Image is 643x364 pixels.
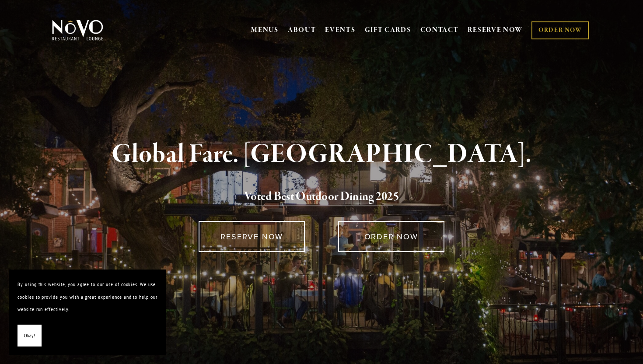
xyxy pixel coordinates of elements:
span: Okay! [24,329,35,342]
a: ABOUT [288,26,316,35]
strong: Global Fare. [GEOGRAPHIC_DATA]. [112,138,531,171]
a: Voted Best Outdoor Dining 202 [244,189,393,206]
img: Novo Restaurant &amp; Lounge [50,19,105,41]
a: ORDER NOW [338,221,444,252]
button: Okay! [17,325,42,347]
a: GIFT CARDS [365,22,411,38]
a: MENUS [251,26,279,35]
a: RESERVE NOW [468,22,523,38]
a: EVENTS [325,26,355,35]
a: RESERVE NOW [199,221,305,252]
h2: 5 [66,188,577,206]
a: CONTACT [420,22,459,38]
section: Cookie banner [9,269,166,355]
p: By using this website, you agree to our use of cookies. We use cookies to provide you with a grea... [17,278,157,316]
a: ORDER NOW [531,21,589,39]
